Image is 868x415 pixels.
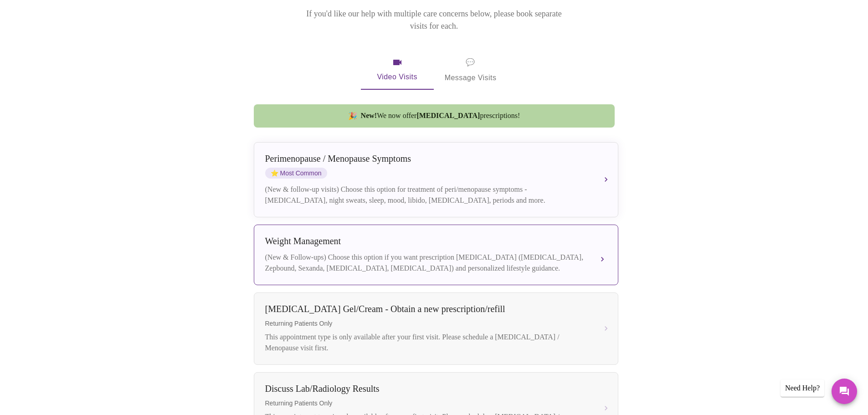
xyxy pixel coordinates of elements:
[265,320,589,327] span: Returning Patients Only
[832,379,857,404] button: Messages
[361,112,520,120] span: We now offer prescriptions!
[466,56,475,69] span: message
[445,56,497,84] span: Message Visits
[416,112,480,119] strong: [MEDICAL_DATA]
[348,112,357,120] span: new
[265,304,589,314] div: [MEDICAL_DATA] Gel/Cream - Obtain a new prescription/refill
[254,292,618,365] button: [MEDICAL_DATA] Gel/Cream - Obtain a new prescription/refillReturning Patients OnlyThis appointmen...
[254,225,618,285] button: Weight Management(New & Follow-ups) Choose this option if you want prescription [MEDICAL_DATA] ([...
[265,184,589,206] div: (New & follow-up visits) Choose this option for treatment of peri/menopause symptoms - [MEDICAL_D...
[265,154,589,164] div: Perimenopause / Menopause Symptoms
[265,400,589,407] span: Returning Patients Only
[254,142,618,217] button: Perimenopause / Menopause SymptomsstarMost Common(New & follow-up visits) Choose this option for ...
[294,8,575,32] p: If you'd like our help with multiple care concerns below, please book separate visits for each.
[265,168,327,179] span: Most Common
[781,379,824,397] div: Need Help?
[265,384,589,394] div: Discuss Lab/Radiology Results
[271,169,278,177] span: star
[265,236,589,246] div: Weight Management
[265,332,589,354] div: This appointment type is only available after your first visit. Please schedule a [MEDICAL_DATA] ...
[372,57,423,83] span: Video Visits
[361,112,377,119] strong: New!
[265,252,589,274] div: (New & Follow-ups) Choose this option if you want prescription [MEDICAL_DATA] ([MEDICAL_DATA], Ze...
